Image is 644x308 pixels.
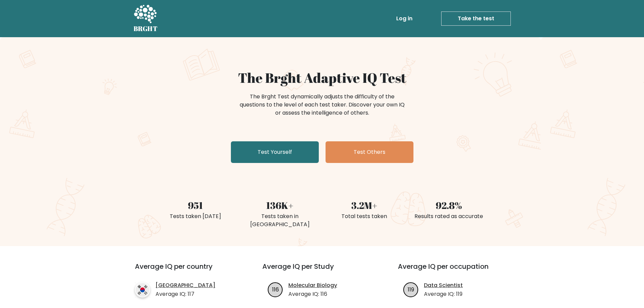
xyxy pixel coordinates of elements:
[393,12,415,25] a: Log in
[326,212,403,220] div: Total tests taken
[411,198,487,212] div: 92.8%
[424,281,463,289] a: Data Scientist
[157,198,234,212] div: 951
[157,212,234,220] div: Tests taken [DATE]
[242,212,318,229] div: Tests taken in [GEOGRAPHIC_DATA]
[424,290,463,298] p: Average IQ: 119
[156,281,215,289] a: [GEOGRAPHIC_DATA]
[238,93,407,117] div: The Brght Test dynamically adjusts the difficulty of the questions to the level of each test take...
[288,281,337,289] a: Molecular Biology
[157,70,487,86] h1: The Brght Adaptive IQ Test
[134,25,158,33] h5: BRGHT
[231,141,319,163] a: Test Yourself
[326,141,413,163] a: Test Others
[156,290,215,298] p: Average IQ: 117
[398,262,517,279] h3: Average IQ per occupation
[441,11,511,26] a: Take the test
[134,3,158,34] a: BRGHT
[408,285,414,293] text: 119
[288,290,337,298] p: Average IQ: 116
[262,262,382,279] h3: Average IQ per Study
[135,262,238,279] h3: Average IQ per country
[135,282,150,298] img: country
[242,198,318,212] div: 136K+
[411,212,487,220] div: Results rated as accurate
[326,198,403,212] div: 3.2M+
[272,285,279,293] text: 116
